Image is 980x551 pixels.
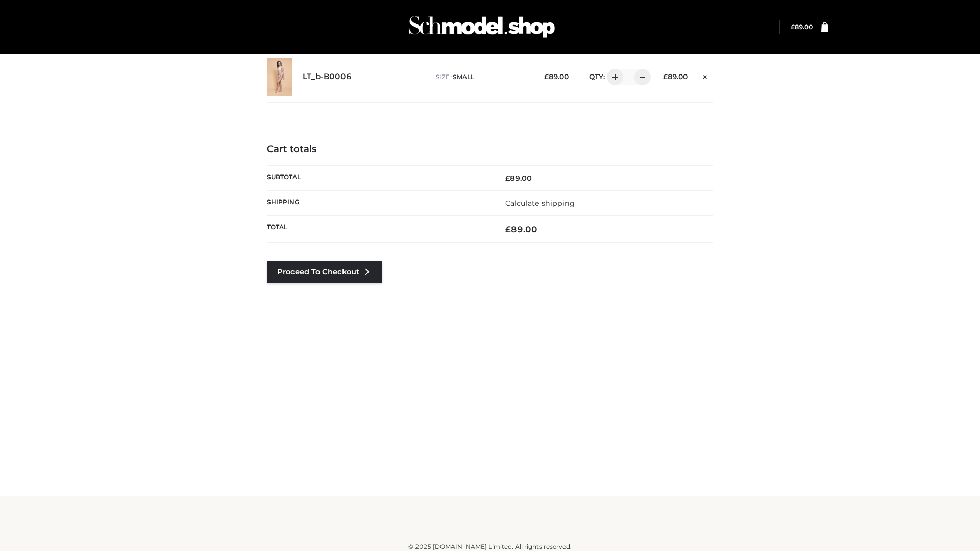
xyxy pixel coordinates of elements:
span: £ [505,224,511,234]
a: Remove this item [698,69,713,82]
span: SMALL [453,73,474,81]
a: Calculate shipping [505,198,575,208]
span: £ [505,173,510,183]
h4: Cart totals [267,144,713,155]
bdi: 89.00 [791,23,813,31]
span: £ [791,23,795,31]
span: £ [544,72,549,81]
a: LT_b-B0006 [303,72,352,82]
span: £ [663,72,668,81]
th: Total [267,216,490,243]
th: Subtotal [267,165,490,190]
th: Shipping [267,190,490,215]
bdi: 89.00 [505,173,532,183]
a: £89.00 [791,23,813,31]
div: QTY: [579,69,647,85]
bdi: 89.00 [544,72,569,81]
p: size : [436,72,528,82]
bdi: 89.00 [663,72,688,81]
bdi: 89.00 [505,224,537,234]
img: Schmodel Admin 964 [405,7,558,47]
a: Proceed to Checkout [267,261,382,283]
img: LT_b-B0006 - SMALL [267,58,292,96]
